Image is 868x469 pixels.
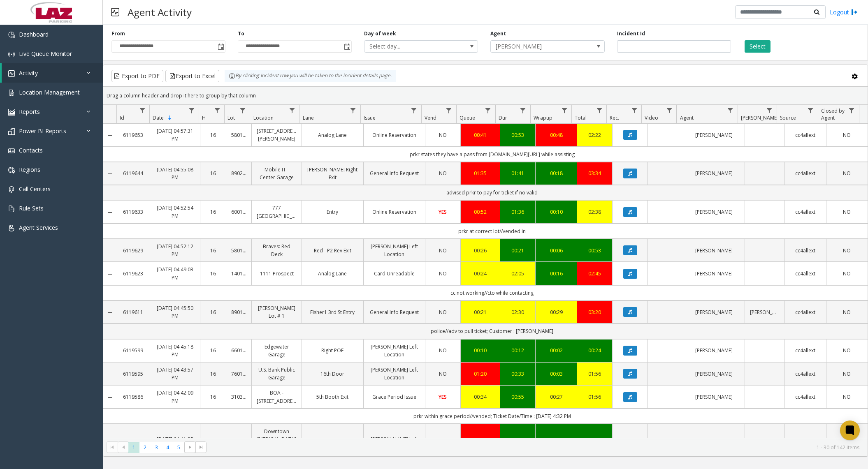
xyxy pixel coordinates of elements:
h3: Agent Activity [123,2,196,22]
a: 140109 [231,270,247,277]
a: 16 [205,370,221,378]
a: [DATE] 04:49:03 PM [155,266,195,281]
a: cc4allext [789,131,821,139]
span: Live Queue Monitor [19,50,72,58]
a: 890201 [231,169,247,177]
span: Rec. [610,114,619,121]
a: cc4allext [789,270,821,277]
span: NO [843,370,851,377]
a: 00:41 [466,131,495,139]
div: 00:21 [466,308,495,316]
img: 'icon' [8,109,15,116]
a: [STREET_ADDRESS][PERSON_NAME] [257,127,297,143]
a: NO [831,308,863,316]
a: [DATE] 04:43:57 PM [155,366,195,381]
a: Id Filter Menu [137,105,148,116]
div: 02:30 [505,308,530,316]
a: Closed by Agent Filter Menu [846,105,857,116]
a: 6119611 [121,308,145,316]
a: [PERSON_NAME] Left Location [369,343,420,358]
span: Total [575,114,587,121]
img: 'icon' [8,148,15,154]
a: 6119633 [121,208,145,216]
a: Collapse Details [103,309,116,316]
td: cc not working//cto while contacting [116,285,868,300]
a: Entry [307,208,358,216]
a: 00:24 [466,270,495,277]
a: [PERSON_NAME] Right Exit [307,166,358,181]
a: 00:48 [541,131,572,139]
a: 01:36 [505,208,530,216]
img: 'icon' [8,70,15,77]
span: Select day... [364,41,455,52]
span: Contacts [19,146,43,154]
span: Go to the last page [198,444,204,451]
a: 01:20 [466,370,495,378]
a: [DATE] 04:45:18 PM [155,343,195,358]
div: 02:45 [582,270,607,277]
div: 00:53 [505,131,530,139]
span: NO [439,270,447,277]
a: 310314 [231,393,247,401]
td: police//adv to pull ticket; Customer : [PERSON_NAME] [116,323,868,339]
a: [PERSON_NAME] [688,347,740,354]
a: 16 [205,308,221,316]
span: Queue [460,114,475,121]
span: Issue [364,114,376,121]
a: Logout [830,8,858,16]
span: Id [120,114,124,121]
a: NO [430,370,455,378]
a: [PERSON_NAME] [688,370,740,378]
a: 00:18 [541,169,572,177]
a: Wrapup Filter Menu [559,105,570,116]
div: 00:26 [466,247,495,254]
a: 00:10 [466,347,495,354]
a: 6119623 [121,270,145,277]
img: 'icon' [8,186,15,193]
div: Data table [103,105,868,438]
span: NO [843,270,851,277]
span: Location [253,114,274,121]
a: [PERSON_NAME] [750,308,779,316]
a: 00:27 [541,393,572,401]
span: NO [843,347,851,354]
a: NO [831,347,863,354]
a: [PERSON_NAME] Lot # 1 [257,304,297,320]
span: Vend [425,114,436,121]
span: Agent Services [19,224,58,231]
span: NO [843,309,851,316]
div: 00:53 [582,247,607,254]
img: infoIcon.svg [229,73,235,79]
a: 00:21 [505,247,530,254]
a: 01:56 [582,393,607,401]
a: Collapse Details [103,171,116,177]
a: NO [430,131,455,139]
label: Incident Id [617,30,645,37]
a: 777 [GEOGRAPHIC_DATA] [257,204,297,219]
a: Collapse Details [103,394,116,401]
span: YES [439,393,447,400]
a: Date Filter Menu [186,105,197,116]
a: Braves: Red Deck [257,243,297,258]
td: advised prkr to pay for ticket if no valid [116,185,868,200]
a: 580102 [231,131,247,139]
span: Date [153,114,164,121]
a: NO [831,393,863,401]
img: 'icon' [8,206,15,212]
a: 6119586 [121,393,145,401]
span: Agent [680,114,694,121]
span: NO [843,170,851,177]
label: From [111,30,125,37]
span: NO [843,132,851,139]
div: 01:41 [505,169,530,177]
span: NO [439,370,447,377]
span: Go to the last page [195,441,207,453]
a: 01:35 [466,169,495,177]
img: 'icon' [8,32,15,38]
a: [DATE] 04:57:31 PM [155,127,195,143]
